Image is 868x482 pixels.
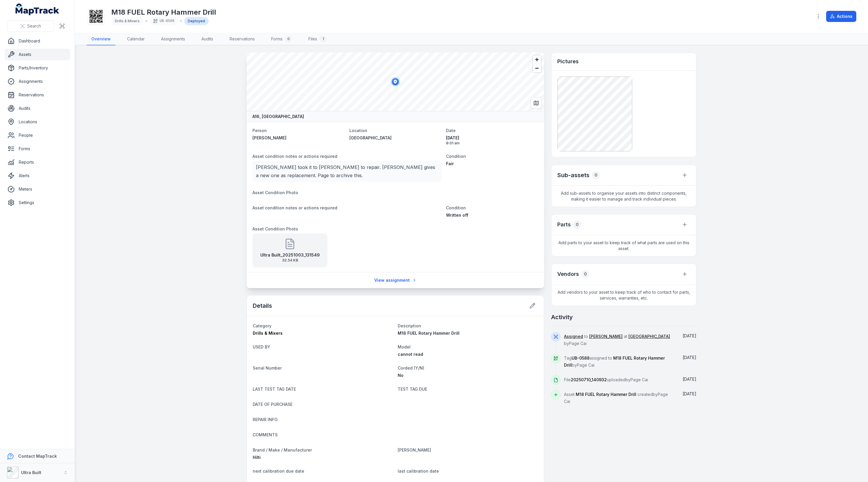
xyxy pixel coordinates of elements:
[683,377,696,382] span: [DATE]
[683,333,696,338] time: 17/07/2025, 8:01:04 am
[398,331,459,336] span: M18 FUEL Rotary Hammer Drill
[252,154,337,159] span: Asset condition notes or actions required
[551,235,696,256] span: Add parts to your asset to keep track of what parts are used on this asset.
[253,447,312,452] span: Brand / Make / Manufacturer
[370,275,421,286] a: View assignment
[683,391,696,396] time: 10/07/2025, 12:40:21 pm
[573,221,581,229] div: 0
[398,323,421,328] span: Description
[446,135,538,141] span: [DATE]
[557,171,590,179] h2: Sub-assets
[564,355,665,368] span: M18 FUEL Rotary Hammer Drill
[16,4,59,15] a: MapTrack
[27,23,41,29] span: Search
[5,62,70,74] a: Parts/Inventory
[398,447,431,452] span: [PERSON_NAME]
[253,331,283,336] span: Drills & Mixers
[683,355,696,360] time: 10/07/2025, 12:40:42 pm
[533,55,541,64] button: Zoom in
[253,387,296,392] span: LAST TEST TAG DATE
[349,128,367,133] span: Location
[557,270,579,278] h3: Vendors
[551,313,573,321] h2: Activity
[683,355,696,360] span: [DATE]
[5,129,70,141] a: People
[253,365,282,370] span: Serial Number
[253,469,304,474] span: next calibration due date
[252,128,267,133] span: Person
[253,432,278,437] span: COMMENTS
[5,197,70,208] a: Settings
[260,258,320,263] span: 32.54 KB
[253,302,272,310] h2: Details
[252,135,345,141] a: [PERSON_NAME]
[564,334,670,346] span: to at by Page Cai
[7,20,54,32] button: Search
[253,455,261,460] span: Hilti
[446,128,456,133] span: Date
[252,114,304,119] strong: A16, [GEOGRAPHIC_DATA]
[446,141,538,146] span: 8:01 am
[349,135,442,141] a: [GEOGRAPHIC_DATA]
[5,183,70,195] a: Meters
[683,391,696,396] span: [DATE]
[571,377,607,382] span: 20250710_140932
[115,19,140,23] span: Drills & Mixers
[557,221,571,229] h3: Parts
[253,323,271,328] span: Category
[446,161,454,166] span: Fair
[398,373,404,378] span: No
[446,135,538,146] time: 17/07/2025, 8:01:04 am
[5,143,70,155] a: Forms
[551,186,696,207] span: Add sub-assets to organise your assets into distinct components, making it easier to manage and t...
[592,171,600,179] div: 0
[5,49,70,60] a: Assets
[557,57,579,66] h3: Pictures
[256,163,438,180] p: [PERSON_NAME] took it to [PERSON_NAME] to repair. [PERSON_NAME] gives a new one as replacement. P...
[446,154,466,159] span: Condition
[18,454,57,459] strong: Contact MapTrack
[252,190,298,195] span: Asset Condition Photo
[184,17,209,25] div: Deployed
[564,377,648,382] span: File uploaded by Page Cai
[826,11,856,22] button: Actions
[683,333,696,338] span: [DATE]
[150,17,178,25] div: UB-0588
[349,135,392,140] span: [GEOGRAPHIC_DATA]
[564,334,583,339] a: Assigned
[564,392,668,404] span: Asset created by Page Cai
[5,35,70,47] a: Dashboard
[5,102,70,114] a: Audits
[260,252,320,258] strong: Ultra Built_20251003_131549
[21,470,41,475] strong: Ultra Built
[5,170,70,182] a: Alerts
[533,64,541,72] button: Zoom out
[581,270,590,278] div: 0
[252,205,337,210] span: Asset condition notes or actions required
[5,89,70,101] a: Reservations
[5,116,70,128] a: Locations
[683,377,696,382] time: 10/07/2025, 12:40:27 pm
[252,226,298,231] span: Asset Condition Photo
[253,417,278,422] span: REPAIR INFO
[253,344,270,349] span: USED BY
[111,8,216,17] h1: M18 FUEL Rotary Hammer Drill
[531,98,542,109] button: Switch to Map View
[253,402,293,407] span: DATE OF PURCHASE
[197,33,218,45] a: Audits
[398,352,423,357] span: cannot read
[551,285,696,306] span: Add vendors to your asset to keep track of who to contact for parts, services, warranties, etc.
[398,469,439,474] span: last calibration date
[572,355,590,360] span: UB-0588
[576,392,636,397] span: M18 FUEL Rotary Hammer Drill
[446,205,466,210] span: Condition
[398,387,427,392] span: TEST TAG DUE
[87,33,115,45] a: Overview
[628,334,670,339] a: [GEOGRAPHIC_DATA]
[225,33,259,45] a: Reservations
[122,33,149,45] a: Calendar
[398,344,411,349] span: Model
[319,35,327,42] div: 1
[247,52,544,111] canvas: Map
